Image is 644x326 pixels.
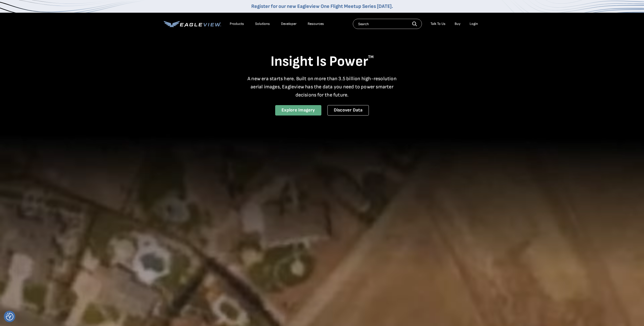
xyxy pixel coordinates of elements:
[368,55,374,59] sup: TM
[6,313,13,320] button: Consent Preferences
[431,22,445,26] div: Talk To Us
[353,19,422,29] input: Search
[164,53,481,71] h1: Insight Is Power
[281,22,296,26] a: Developer
[470,22,478,26] div: Login
[275,105,321,116] a: Explore Imagery
[455,22,460,26] a: Buy
[230,22,244,26] div: Products
[327,105,369,116] a: Discover Data
[251,3,393,9] a: Register for our new Eagleview One Flight Meetup Series [DATE].
[308,22,324,26] div: Resources
[255,22,270,26] div: Solutions
[244,75,400,99] p: A new era starts here. Built on more than 3.5 billion high-resolution aerial images, Eagleview ha...
[6,313,13,320] img: Revisit consent button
